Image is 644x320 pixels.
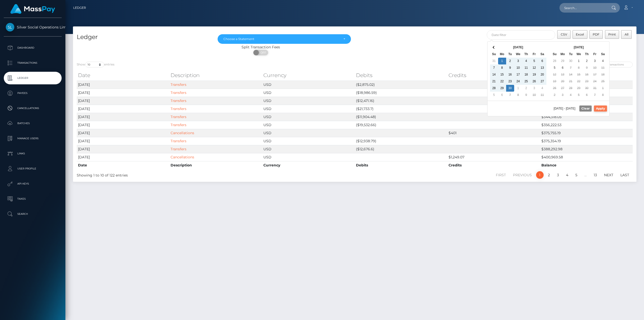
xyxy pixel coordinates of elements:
td: $388,292.98 [540,145,633,153]
td: 24 [591,78,599,85]
th: We [575,51,583,58]
th: Debits [355,70,447,80]
span: All [625,32,628,36]
td: 2 [551,92,559,98]
td: 19 [530,71,538,78]
a: Ledger [4,72,62,84]
td: 1 [575,58,583,64]
td: USD [262,81,355,89]
span: CSV [561,32,567,36]
td: $375,354.19 [540,137,633,145]
td: [DATE] [77,153,169,161]
th: Date [77,161,169,169]
td: 18 [522,71,530,78]
p: Transactions [6,59,60,67]
td: 2 [506,58,514,64]
td: 1 [498,58,506,64]
a: 4 [563,171,571,179]
td: USD [262,89,355,97]
td: ($19,532.66) [355,121,447,129]
td: 17 [591,71,599,78]
td: 31 [591,85,599,92]
td: 30 [583,85,591,92]
a: Taxes [4,193,62,205]
a: 3 [554,171,562,179]
td: 29 [575,85,583,92]
td: 23 [506,78,514,85]
td: 22 [498,78,506,85]
td: 18 [599,71,607,78]
input: Search transactions [596,62,633,67]
th: Sa [599,51,607,58]
th: Th [583,51,591,58]
a: Ledger [73,3,86,13]
td: 3 [559,92,567,98]
a: Transfers [171,123,186,127]
button: Excel [573,30,587,39]
th: Description [169,161,262,169]
td: 27 [538,78,546,85]
td: [DATE] [77,89,169,97]
a: Dashboard [4,42,62,54]
td: 5 [530,58,538,64]
th: Mo [559,51,567,58]
td: 2 [522,85,530,92]
a: User Profile [4,162,62,175]
td: 29 [559,58,567,64]
th: [DATE] [498,44,538,51]
th: Su [551,51,559,58]
a: Transfers [171,82,186,87]
td: 17 [514,71,522,78]
td: USD [262,97,355,105]
th: Date [77,70,169,80]
p: Payees [6,89,60,97]
a: API Keys [4,177,62,190]
button: CSV [557,30,571,39]
td: 28 [567,85,575,92]
td: 6 [498,92,506,98]
td: 8 [575,64,583,71]
td: 15 [575,71,583,78]
td: $356,222.53 [540,121,633,129]
p: Batches [6,120,60,127]
a: 5 [573,171,580,179]
a: Payees [4,87,62,99]
a: Cancellations [171,155,194,159]
td: 16 [506,71,514,78]
td: 11 [599,64,607,71]
th: Tu [506,51,514,58]
p: Taxes [6,195,60,203]
th: Currency [262,161,355,169]
p: Links [6,150,60,157]
button: Apply [594,105,607,112]
td: [DATE] [77,121,169,129]
img: Silver Social Operations Limited [6,23,14,31]
td: [DATE] [77,81,169,89]
td: ($12,676.6) [355,145,447,153]
td: 28 [551,58,559,64]
td: 7 [490,64,498,71]
td: 20 [559,78,567,85]
td: 25 [522,78,530,85]
td: 4 [522,58,530,64]
td: 22 [575,78,583,85]
td: 21 [567,78,575,85]
a: Transfers [171,98,186,103]
th: We [514,51,522,58]
td: USD [262,121,355,129]
td: $375,755.19 [540,129,633,137]
td: [DATE] [77,129,169,137]
div: Showing 1 to 10 of 122 entries [77,171,304,178]
th: Debits [355,161,447,169]
td: 9 [522,92,530,98]
td: 9 [506,64,514,71]
td: 8 [498,64,506,71]
td: ($18,986.59) [355,89,447,97]
td: $401 [447,129,540,137]
td: 14 [490,71,498,78]
a: Cancellations [171,131,194,135]
td: 5 [490,92,498,98]
td: USD [262,105,355,113]
th: Mo [498,51,506,58]
td: USD [262,153,355,161]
